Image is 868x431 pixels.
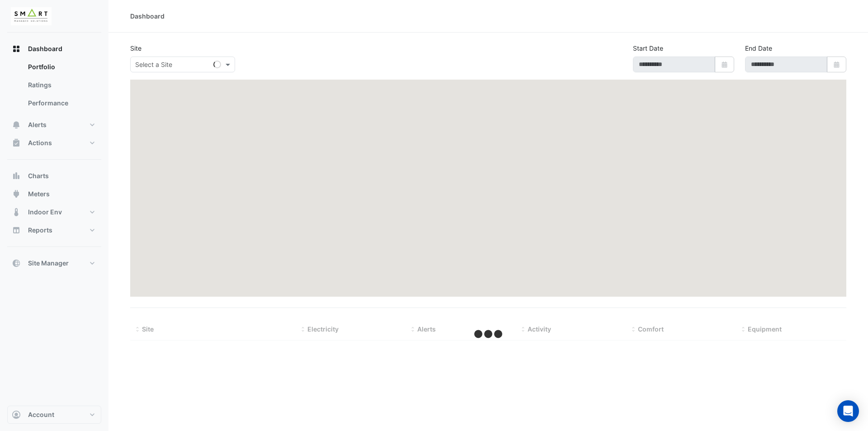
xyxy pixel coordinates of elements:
[745,43,772,53] label: End Date
[11,7,52,25] img: Company Logo
[7,134,101,152] button: Actions
[21,76,101,94] a: Ratings
[7,254,101,272] button: Site Manager
[28,259,69,268] span: Site Manager
[7,406,101,424] button: Account
[130,11,165,21] div: Dashboard
[7,58,101,116] div: Dashboard
[7,221,101,239] button: Reports
[638,325,664,333] span: Comfort
[7,185,101,203] button: Meters
[12,208,21,217] app-icon: Indoor Env
[28,226,52,235] span: Reports
[28,208,62,217] span: Indoor Env
[28,410,54,419] span: Account
[307,325,339,333] span: Electricity
[130,43,142,53] label: Site
[12,138,21,147] app-icon: Actions
[28,44,62,53] span: Dashboard
[7,203,101,221] button: Indoor Env
[12,259,21,268] app-icon: Site Manager
[28,138,52,147] span: Actions
[12,44,21,53] app-icon: Dashboard
[7,167,101,185] button: Charts
[7,40,101,58] button: Dashboard
[28,189,50,199] span: Meters
[7,116,101,134] button: Alerts
[528,325,551,333] span: Activity
[12,171,21,180] app-icon: Charts
[417,325,436,333] span: Alerts
[28,120,47,129] span: Alerts
[837,400,859,422] div: Open Intercom Messenger
[12,120,21,129] app-icon: Alerts
[28,171,49,180] span: Charts
[21,94,101,112] a: Performance
[12,226,21,235] app-icon: Reports
[21,58,101,76] a: Portfolio
[142,325,154,333] span: Site
[633,43,663,53] label: Start Date
[748,325,782,333] span: Equipment
[12,189,21,199] app-icon: Meters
